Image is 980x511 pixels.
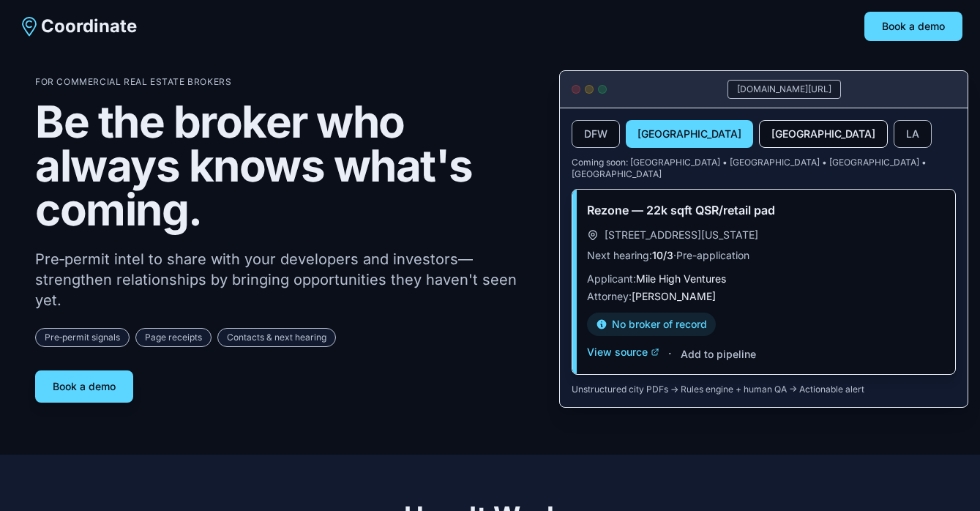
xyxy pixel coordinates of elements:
[587,272,940,286] p: Applicant:
[35,370,133,403] button: Book a demo
[626,120,753,148] button: [GEOGRAPHIC_DATA]
[41,15,137,38] span: Coordinate
[18,15,41,38] img: Coordinate
[572,157,956,180] p: Coming soon: [GEOGRAPHIC_DATA] • [GEOGRAPHIC_DATA] • [GEOGRAPHIC_DATA] • [GEOGRAPHIC_DATA]
[632,290,716,302] span: [PERSON_NAME]
[668,345,672,362] span: ·
[636,272,726,285] span: Mile High Ventures
[759,120,888,148] button: [GEOGRAPHIC_DATA]
[605,228,758,242] span: [STREET_ADDRESS][US_STATE]
[572,384,956,395] p: Unstructured city PDFs → Rules engine + human QA → Actionable alert
[217,328,336,347] span: Contacts & next hearing
[35,100,536,231] h1: Be the broker who always knows what's coming.
[35,328,130,347] span: Pre‑permit signals
[587,313,716,336] div: No broker of record
[35,249,536,310] p: Pre‑permit intel to share with your developers and investors—strengthen relationships by bringing...
[35,76,536,88] p: For Commercial Real Estate Brokers
[587,345,659,359] button: View source
[135,328,212,347] span: Page receipts
[587,289,940,304] p: Attorney:
[727,80,841,99] div: [DOMAIN_NAME][URL]
[652,249,673,261] span: 10/3
[894,120,932,148] button: LA
[864,12,962,41] button: Book a demo
[587,248,940,263] p: Next hearing: · Pre-application
[681,347,756,362] button: Add to pipeline
[572,120,620,148] button: DFW
[587,201,940,219] h3: Rezone — 22k sqft QSR/retail pad
[18,15,137,38] a: Coordinate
